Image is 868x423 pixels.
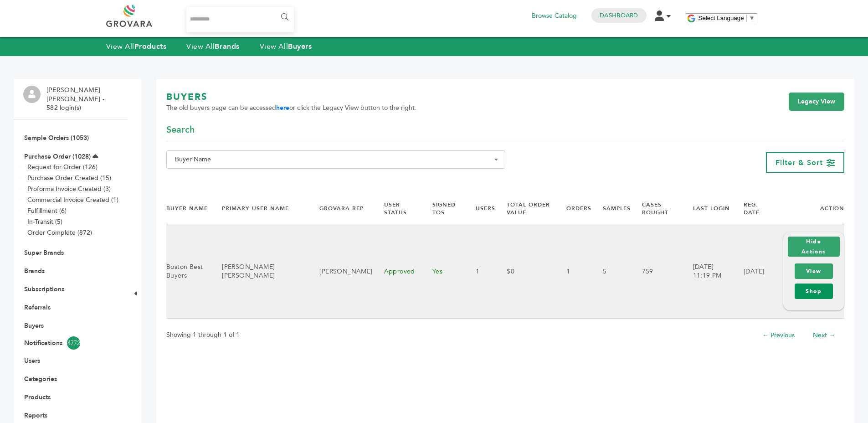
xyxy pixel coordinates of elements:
[27,206,67,215] a: Fulfillment (6)
[27,163,98,171] a: Request for Order (126)
[24,134,89,142] a: Sample Orders (1053)
[24,267,45,275] a: Brands
[631,224,682,319] td: 759
[166,224,211,319] td: Boston Best Buyers
[682,193,732,224] th: Last Login
[186,41,240,52] a: View AllBrands
[27,185,111,193] a: Proforma Invoice Created (3)
[788,237,840,257] button: Hide Actions
[532,11,577,21] a: Browse Catalog
[24,248,64,257] a: Super Brands
[732,193,772,224] th: Reg. Date
[27,228,92,237] a: Order Complete (872)
[106,41,167,52] a: View AllProducts
[789,93,844,111] a: Legacy View
[813,331,835,340] a: Next →
[464,224,495,319] td: 1
[276,103,289,112] a: here
[699,15,755,21] a: Select Language​
[211,224,308,319] td: [PERSON_NAME] [PERSON_NAME]
[308,224,372,319] td: [PERSON_NAME]
[134,41,166,52] strong: Products
[699,15,744,21] span: Select Language
[215,41,239,52] strong: Brands
[24,356,40,365] a: Users
[421,193,464,224] th: Signed TOS
[166,124,195,136] span: Search
[600,11,638,20] a: Dashboard
[24,303,51,312] a: Referrals
[682,224,732,319] td: [DATE] 11:19 PM
[421,224,464,319] td: Yes
[171,153,500,166] span: Buyer Name
[772,193,844,224] th: Action
[211,193,308,224] th: Primary User Name
[24,375,57,383] a: Categories
[24,411,47,420] a: Reports
[308,193,372,224] th: Grovara Rep
[186,7,294,32] input: Search...
[24,321,44,330] a: Buyers
[732,224,772,319] td: [DATE]
[166,193,211,224] th: Buyer Name
[373,224,421,319] td: Approved
[373,193,421,224] th: User Status
[166,91,416,103] h1: BUYERS
[776,158,823,168] span: Filter & Sort
[166,330,240,340] p: Showing 1 through 1 of 1
[555,224,591,319] td: 1
[46,86,125,113] li: [PERSON_NAME] [PERSON_NAME] - 582 login(s)
[795,263,833,279] a: View
[795,284,833,299] a: Shop
[591,224,631,319] td: 5
[27,196,118,204] a: Commercial Invoice Created (1)
[555,193,591,224] th: Orders
[166,150,505,169] span: Buyer Name
[495,193,555,224] th: Total Order Value
[495,224,555,319] td: $0
[749,15,755,21] span: ▼
[67,336,80,350] span: 4772
[23,86,41,103] img: profile.png
[166,103,416,113] span: The old buyers page can be accessed or click the Legacy View button to the right.
[762,331,795,340] a: ← Previous
[288,41,312,52] strong: Buyers
[464,193,495,224] th: Users
[24,285,64,294] a: Subscriptions
[591,193,631,224] th: Samples
[27,217,62,226] a: In-Transit (5)
[24,393,51,402] a: Products
[24,152,91,161] a: Purchase Order (1028)
[24,336,117,350] a: Notifications4772
[631,193,682,224] th: Cases Bought
[260,41,312,52] a: View AllBuyers
[27,174,111,182] a: Purchase Order Created (15)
